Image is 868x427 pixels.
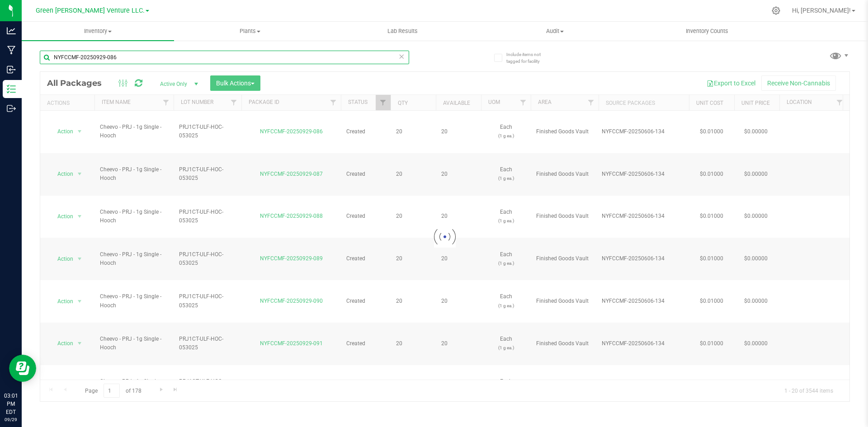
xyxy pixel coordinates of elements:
a: Lab Results [326,22,479,41]
a: Audit [479,22,631,41]
span: Inventory Counts [674,27,741,35]
iframe: Resource center [9,355,36,382]
span: Plants [175,27,326,35]
span: Green [PERSON_NAME] Venture LLC. [36,7,145,14]
a: Plants [174,22,326,41]
inline-svg: Inbound [7,65,16,74]
span: Clear [398,51,405,62]
span: Lab Results [375,27,430,35]
inline-svg: Manufacturing [7,46,16,55]
p: 03:01 PM EDT [4,392,18,416]
a: Inventory [22,22,174,41]
span: Include items not tagged for facility [506,51,552,65]
span: Inventory [22,27,174,35]
input: Search Package ID, Item Name, SKU, Lot or Part Number... [40,51,409,64]
inline-svg: Outbound [7,104,16,113]
span: Hi, [PERSON_NAME]! [792,7,851,14]
inline-svg: Analytics [7,26,16,35]
a: Inventory Counts [631,22,783,41]
p: 09/29 [4,416,18,423]
div: Manage settings [770,6,782,15]
inline-svg: Inventory [7,84,16,94]
span: Audit [479,27,631,35]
